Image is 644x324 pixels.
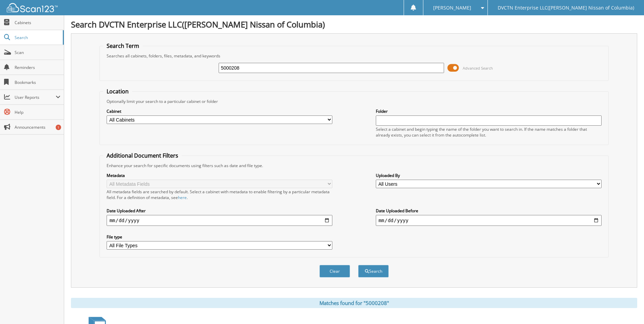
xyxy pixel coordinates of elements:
[7,3,58,12] img: scan123-logo-white.svg
[15,109,60,115] span: Help
[376,108,602,114] label: Folder
[103,42,143,50] legend: Search Term
[103,98,605,104] div: Optionally limit your search to a particular cabinet or folder
[15,50,60,55] span: Scan
[103,152,182,159] legend: Additional Document Filters
[498,6,634,10] span: DVCTN Enterprise LLC([PERSON_NAME] Nissan of Columbia)
[319,265,350,277] button: Clear
[15,94,56,100] span: User Reports
[107,234,332,240] label: File type
[15,79,60,85] span: Bookmarks
[178,195,187,200] a: here
[107,108,332,114] label: Cabinet
[463,66,493,71] span: Advanced Search
[15,20,60,25] span: Cabinets
[376,126,602,138] div: Select a cabinet and begin typing the name of the folder you want to search in. If the name match...
[376,215,602,226] input: end
[107,215,332,226] input: start
[107,189,332,200] div: All metadata fields are searched by default. Select a cabinet with metadata to enable filtering b...
[107,208,332,214] label: Date Uploaded After
[103,163,605,168] div: Enhance your search for specific documents using filters such as date and file type.
[71,298,637,308] div: Matches found for "5000208"
[15,35,59,40] span: Search
[103,53,605,59] div: Searches all cabinets, folders, files, metadata, and keywords
[107,173,332,178] label: Metadata
[15,65,60,70] span: Reminders
[15,124,60,130] span: Announcements
[358,265,389,277] button: Search
[71,19,637,30] h1: Search DVCTN Enterprise LLC([PERSON_NAME] Nissan of Columbia)
[376,208,602,214] label: Date Uploaded Before
[376,173,602,178] label: Uploaded By
[433,6,471,10] span: [PERSON_NAME]
[56,125,61,130] div: 1
[103,88,132,95] legend: Location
